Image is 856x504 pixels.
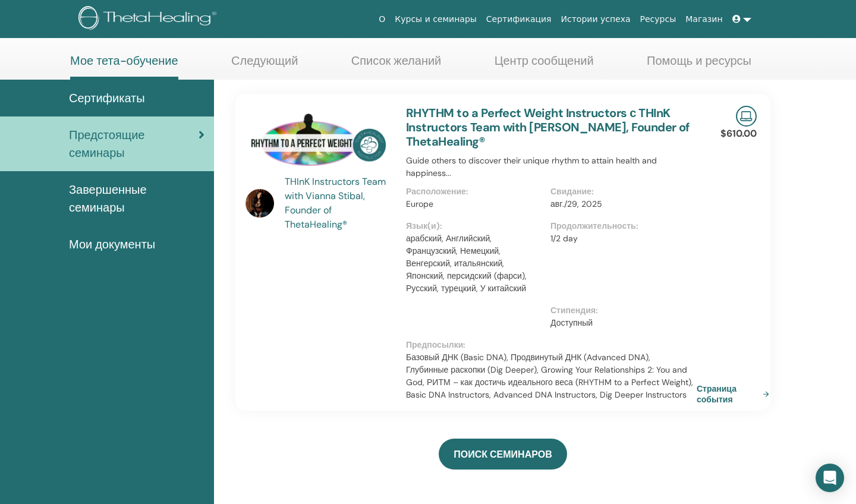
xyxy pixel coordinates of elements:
a: Мое тета-обучение [70,53,178,80]
span: Завершенные семинары [69,181,204,216]
p: Язык(и) : [406,220,543,232]
img: logo.png [78,6,221,33]
span: Мои документы [69,235,155,253]
p: Guide others to discover their unique rhythm to attain health and happiness... [406,155,695,179]
span: Сертификаты [69,89,145,107]
p: Базовый ДНК (Basic DNA), Продвинутый ДНК (Advanced DNA), Глубинные раскопки (Dig Deeper), Growing... [406,351,695,401]
a: Следующий [231,53,298,77]
span: Предстоящие семинары [69,126,199,162]
a: Помощь и ресурсы [647,53,751,77]
p: 1/2 day [550,232,688,245]
p: Продолжительность : [550,220,688,232]
a: ПОИСК СЕМИНАРОВ [439,439,567,470]
p: $610.00 [720,127,757,141]
a: Страница события [697,383,774,405]
a: Сертификация [481,8,556,30]
img: Live Online Seminar [736,106,757,127]
div: Open Intercom Messenger [816,464,844,492]
p: Расположение : [406,185,543,198]
p: Europe [406,198,543,210]
img: default.jpg [246,189,274,218]
span: ПОИСК СЕМИНАРОВ [454,448,552,461]
a: Список желаний [351,53,442,77]
a: Центр сообщений [495,53,594,77]
p: арабский, Английский, Французский, Немецкий, Венгерский, итальянский, Японский, персидский (фарси... [406,232,543,295]
a: Курсы и семинары [390,8,481,30]
p: Свидание : [550,185,688,198]
a: Ресурсы [635,8,681,30]
a: Истории успеха [556,8,635,30]
p: авг./29, 2025 [550,198,688,210]
a: Магазин [681,8,727,30]
a: RHYTHM to a Perfect Weight Instructors с THInK Instructors Team with [PERSON_NAME], Founder of Th... [406,105,690,149]
p: Предпосылки : [406,339,695,351]
p: Стипендия : [550,304,688,317]
img: RHYTHM to a Perfect Weight Instructors [246,106,392,178]
a: THInK Instructors Team with Vianna Stibal, Founder of ThetaHealing® [285,175,395,232]
p: Доступный [550,317,688,329]
a: О [374,8,390,30]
